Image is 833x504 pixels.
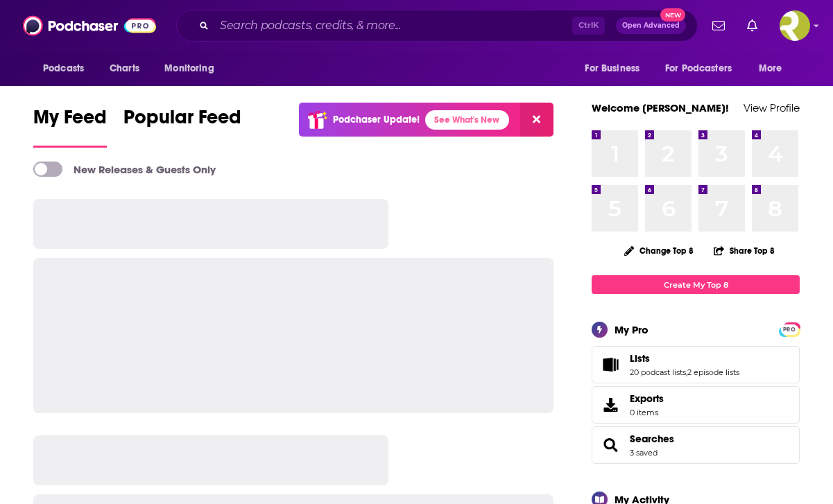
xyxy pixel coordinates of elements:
[33,105,107,137] span: My Feed
[592,275,800,294] a: Create My Top 8
[176,10,698,42] div: Search podcasts, credits, & more...
[630,448,658,458] a: 3 saved
[123,105,241,137] span: Popular Feed
[43,59,84,78] span: Podcasts
[707,14,730,37] a: Show notifications dropdown
[101,55,148,82] a: Charts
[686,367,687,377] span: ,
[155,55,232,82] button: open menu
[630,408,664,417] span: 0 items
[572,17,605,35] span: Ctrl K
[592,426,800,464] span: Searches
[616,242,702,259] button: Change Top 8
[585,59,639,78] span: For Business
[630,352,650,365] span: Lists
[665,59,732,78] span: For Podcasters
[781,324,798,335] span: PRO
[630,392,664,405] span: Exports
[123,105,241,148] a: Popular Feed
[616,17,686,34] button: Open AdvancedNew
[333,114,420,125] p: Podchaser Update!
[660,8,685,21] span: New
[780,10,810,41] img: User Profile
[110,59,139,78] span: Charts
[630,433,674,445] a: Searches
[687,367,739,377] a: 2 episode lists
[575,55,657,82] button: open menu
[615,323,649,336] div: My Pro
[164,59,214,78] span: Monitoring
[656,55,752,82] button: open menu
[33,55,102,82] button: open menu
[622,22,680,29] span: Open Advanced
[749,55,800,82] button: open menu
[596,395,624,415] span: Exports
[781,324,798,334] a: PRO
[741,14,763,37] a: Show notifications dropdown
[23,12,156,39] img: Podchaser - Follow, Share and Rate Podcasts
[630,352,739,365] a: Lists
[592,101,729,114] a: Welcome [PERSON_NAME]!
[425,110,509,130] a: See What's New
[596,435,624,455] a: Searches
[596,355,624,374] a: Lists
[592,346,800,383] span: Lists
[33,105,107,148] a: My Feed
[214,15,572,37] input: Search podcasts, credits, & more...
[744,101,800,114] a: View Profile
[630,367,686,377] a: 20 podcast lists
[33,162,216,177] a: New Releases & Guests Only
[780,10,810,41] span: Logged in as ResoluteTulsa
[759,59,782,78] span: More
[713,237,775,264] button: Share Top 8
[592,386,800,424] a: Exports
[780,10,810,41] button: Show profile menu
